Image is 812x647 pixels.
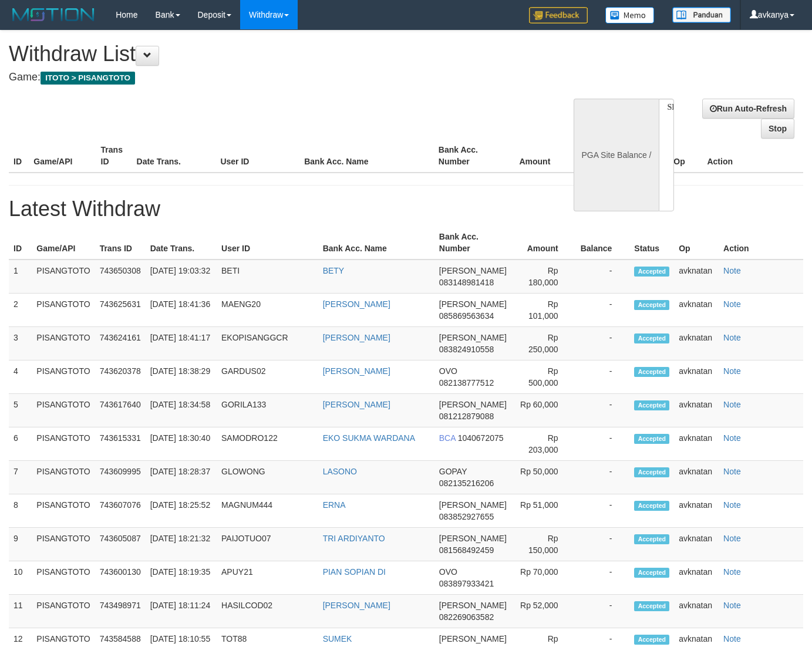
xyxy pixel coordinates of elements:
[719,226,803,260] th: Action
[96,139,132,173] th: Trans ID
[723,634,741,643] a: Note
[723,333,741,342] a: Note
[32,360,95,394] td: PISANGTOTO
[723,266,741,275] a: Note
[217,461,318,494] td: GLOWONG
[9,461,32,494] td: 7
[323,266,345,275] a: BETY
[634,267,669,277] span: Accepted
[674,427,719,461] td: avknatan
[501,139,568,173] th: Amount
[674,260,719,294] td: avknatan
[323,500,346,510] a: ERNA
[723,433,741,443] a: Note
[9,72,530,83] h4: Game:
[439,378,494,387] span: 082138777512
[439,366,457,376] span: OVO
[723,567,741,577] a: Note
[217,561,318,595] td: APUY21
[634,367,669,377] span: Accepted
[669,139,702,173] th: Op
[9,494,32,528] td: 8
[32,528,95,561] td: PISANGTOTO
[32,494,95,528] td: PISANGTOTO
[439,299,507,309] span: [PERSON_NAME]
[634,400,669,410] span: Accepted
[217,327,318,360] td: EKOPISANGGCR
[513,294,576,327] td: Rp 101,000
[458,433,504,443] span: 1040672075
[439,467,467,476] span: GOPAY
[146,561,217,595] td: [DATE] 18:19:35
[439,400,507,409] span: [PERSON_NAME]
[723,400,741,409] a: Note
[217,360,318,394] td: GARDUS02
[146,294,217,327] td: [DATE] 18:41:36
[9,139,29,173] th: ID
[674,394,719,427] td: avknatan
[32,427,95,461] td: PISANGTOTO
[439,278,494,287] span: 083148981418
[634,467,669,477] span: Accepted
[439,412,494,421] span: 081212879088
[32,561,95,595] td: PISANGTOTO
[723,534,741,543] a: Note
[723,500,741,510] a: Note
[634,635,669,645] span: Accepted
[513,260,576,294] td: Rp 180,000
[132,139,216,173] th: Date Trans.
[634,434,669,444] span: Accepted
[634,333,669,343] span: Accepted
[513,528,576,561] td: Rp 150,000
[723,467,741,476] a: Note
[95,494,146,528] td: 743607076
[634,501,669,511] span: Accepted
[674,226,719,260] th: Op
[146,327,217,360] td: [DATE] 18:41:17
[146,461,217,494] td: [DATE] 18:28:37
[146,494,217,528] td: [DATE] 18:25:52
[95,226,146,260] th: Trans ID
[95,360,146,394] td: 743620378
[434,226,513,260] th: Bank Acc. Number
[761,119,794,139] a: Stop
[513,494,576,528] td: Rp 51,000
[439,534,507,543] span: [PERSON_NAME]
[9,294,32,327] td: 2
[439,478,494,488] span: 082135216206
[723,299,741,309] a: Note
[217,294,318,327] td: MAENG20
[323,333,390,342] a: [PERSON_NAME]
[146,427,217,461] td: [DATE] 18:30:40
[95,528,146,561] td: 743605087
[513,394,576,427] td: Rp 60,000
[674,360,719,394] td: avknatan
[576,595,630,628] td: -
[9,427,32,461] td: 6
[439,345,494,354] span: 083824910558
[32,461,95,494] td: PISANGTOTO
[439,266,507,275] span: [PERSON_NAME]
[217,427,318,461] td: SAMODRO122
[439,333,507,342] span: [PERSON_NAME]
[723,601,741,610] a: Note
[323,534,385,543] a: TRI ARDIYANTO
[439,567,457,577] span: OVO
[434,139,501,173] th: Bank Acc. Number
[323,366,390,376] a: [PERSON_NAME]
[439,612,494,622] span: 082269063582
[32,394,95,427] td: PISANGTOTO
[323,634,352,643] a: SUMEK
[702,139,803,173] th: Action
[674,494,719,528] td: avknatan
[95,461,146,494] td: 743609995
[674,528,719,561] td: avknatan
[439,433,456,443] span: BCA
[9,42,530,66] h1: Withdraw List
[215,139,299,173] th: User ID
[323,567,386,577] a: PIAN SOPIAN DI
[146,226,217,260] th: Date Trans.
[9,6,98,23] img: MOTION_logo.png
[576,528,630,561] td: -
[217,226,318,260] th: User ID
